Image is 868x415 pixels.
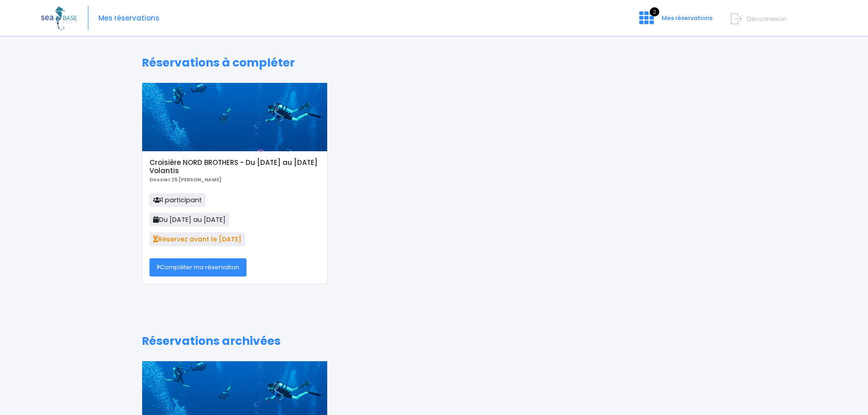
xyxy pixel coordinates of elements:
h5: Croisière NORD BROTHERS - Du [DATE] au [DATE] Volantis [149,159,319,175]
h1: Réservations à compléter [142,56,726,70]
span: 1 participant [149,193,205,207]
span: Mes réservations [662,14,713,22]
span: Réservez avant le [DATE] [149,232,245,246]
a: 2 Mes réservations [632,17,718,26]
span: Du [DATE] au [DATE] [149,213,229,226]
a: Compléter ma réservation [149,258,247,277]
span: Déconnexion [747,15,786,23]
b: Dossier 25 [PERSON_NAME] [149,176,221,183]
h1: Réservations archivées [142,334,726,348]
span: 2 [650,7,659,16]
